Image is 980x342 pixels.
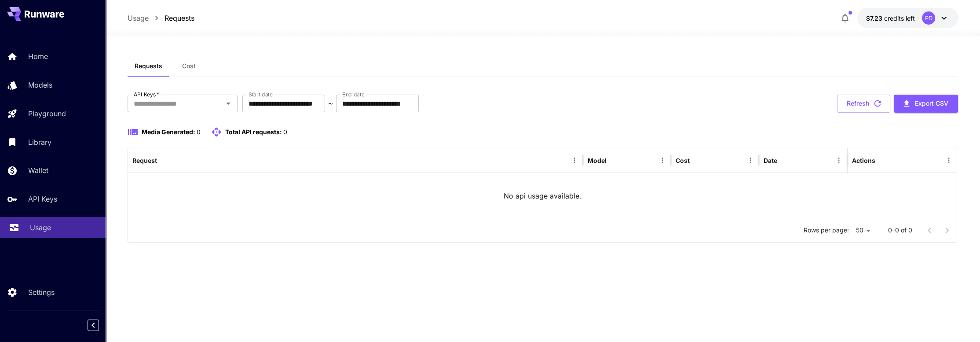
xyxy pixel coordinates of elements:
[833,154,845,166] button: Menu
[778,154,790,166] button: Sort
[607,154,620,166] button: Sort
[142,128,195,136] span: Media Generated:
[744,154,757,166] button: Menu
[134,91,159,98] label: API Keys
[28,194,57,204] p: API Keys
[504,191,581,201] p: No api usage available.
[888,226,912,235] p: 0–0 of 0
[225,128,282,136] span: Total API requests:
[568,154,581,166] button: Menu
[884,15,915,22] span: credits left
[691,154,703,166] button: Sort
[942,154,954,166] button: Menu
[803,226,848,235] p: Rows per page:
[30,222,51,233] p: Usage
[857,8,958,28] button: $7.2278PD
[852,224,874,237] div: 50
[837,95,890,113] button: Refresh
[182,62,196,70] span: Cost
[283,128,287,136] span: 0
[656,154,669,166] button: Menu
[158,154,170,166] button: Sort
[866,14,915,23] div: $7.2278
[328,98,333,109] p: ~
[894,95,958,113] button: Export CSV
[342,91,364,98] label: End date
[588,157,607,164] div: Model
[135,62,162,70] span: Requests
[94,317,106,333] div: Collapse sidebar
[922,11,935,25] div: PD
[128,13,149,23] a: Usage
[28,80,52,90] p: Models
[128,13,194,23] nav: breadcrumb
[676,157,690,164] div: Cost
[197,128,201,136] span: 0
[764,157,777,164] div: Date
[28,165,48,176] p: Wallet
[132,157,157,164] div: Request
[28,51,48,62] p: Home
[852,157,875,164] div: Actions
[222,97,234,110] button: Open
[28,137,51,147] p: Library
[165,13,194,23] a: Requests
[249,91,273,98] label: Start date
[866,15,884,22] span: $7.23
[88,320,99,331] button: Collapse sidebar
[28,108,66,119] p: Playground
[28,287,55,298] p: Settings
